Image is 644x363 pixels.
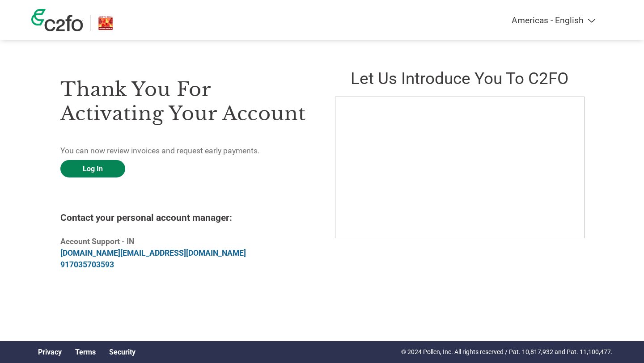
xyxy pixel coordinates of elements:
h4: Contact your personal account manager: [60,212,309,223]
p: You can now review invoices and request early payments. [60,145,309,156]
a: Log In [60,160,125,177]
b: Account Support - IN [60,237,134,246]
img: c2fo logo [31,9,83,31]
h2: Let us introduce you to C2FO [335,69,584,88]
iframe: C2FO Introduction Video [335,97,585,238]
a: 917035703593 [60,260,114,269]
a: Security [109,348,136,356]
a: [DOMAIN_NAME][EMAIL_ADDRESS][DOMAIN_NAME] [60,249,246,257]
img: ABLBL [97,15,114,31]
a: Privacy [38,348,62,356]
a: Terms [75,348,96,356]
h3: Thank you for activating your account [60,77,309,126]
p: © 2024 Pollen, Inc. All rights reserved / Pat. 10,817,932 and Pat. 11,100,477. [401,347,613,357]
